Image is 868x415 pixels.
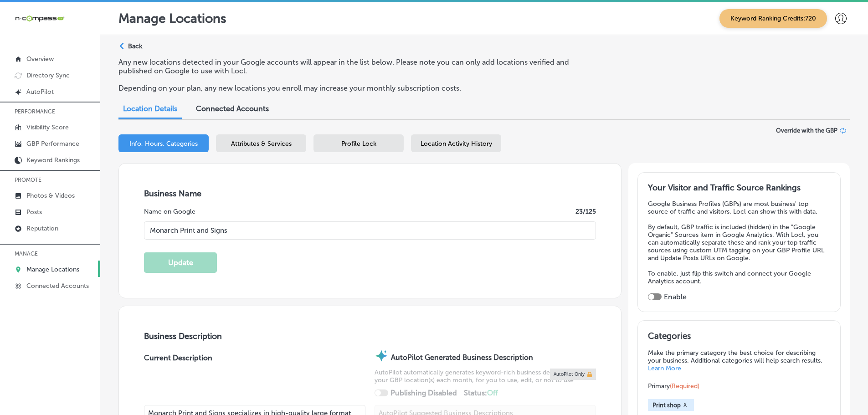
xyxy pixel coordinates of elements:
h3: Business Description [144,331,596,341]
a: Learn More [648,364,681,372]
label: Enable [664,292,687,301]
h3: Categories [648,331,830,344]
p: Reputation [26,225,58,232]
p: Manage Locations [118,11,226,26]
span: Primary [648,382,699,390]
p: Google Business Profiles (GBPs) are most business' top source of traffic and visitors. Locl can s... [648,200,830,215]
span: Override with the GBP [776,127,837,134]
p: By default, GBP traffic is included (hidden) in the "Google Organic" Sources item in Google Analy... [648,223,830,262]
span: Location Activity History [421,140,492,148]
span: Keyword Ranking Credits: 720 [719,9,827,28]
p: Back [128,42,142,50]
span: Info, Hours, Categories [129,140,198,148]
p: Overview [26,55,54,63]
p: Visibility Score [26,123,69,131]
span: Profile Lock [341,140,376,148]
p: Directory Sync [26,72,70,79]
input: Enter Location Name [144,221,596,240]
img: autopilot-icon [375,349,388,363]
p: GBP Performance [26,140,79,148]
h3: Your Visitor and Traffic Source Rankings [648,183,830,193]
label: 23 /125 [575,208,596,215]
span: Print shop [652,402,681,409]
span: Connected Accounts [196,104,269,113]
span: (Required) [670,382,699,390]
p: Make the primary category the best choice for describing your business. Additional categories wil... [648,349,830,372]
button: Update [144,252,217,273]
p: Posts [26,208,42,216]
p: Depending on your plan, any new locations you enroll may increase your monthly subscription costs. [118,84,594,92]
button: X [681,401,689,409]
span: Attributes & Services [231,140,292,148]
p: Connected Accounts [26,282,89,290]
p: Any new locations detected in your Google accounts will appear in the list below. Please note you... [118,58,594,75]
h3: Business Name [144,189,596,199]
label: Name on Google [144,208,195,215]
p: To enable, just flip this switch and connect your Google Analytics account. [648,270,830,285]
span: Location Details [123,104,177,113]
label: Current Description [144,354,212,405]
p: Photos & Videos [26,192,75,200]
p: AutoPilot [26,88,54,96]
strong: AutoPilot Generated Business Description [391,353,533,362]
p: Manage Locations [26,266,79,273]
p: Keyword Rankings [26,156,80,164]
img: 660ab0bf-5cc7-4cb8-ba1c-48b5ae0f18e60NCTV_CLogo_TV_Black_-500x88.png [15,14,65,23]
